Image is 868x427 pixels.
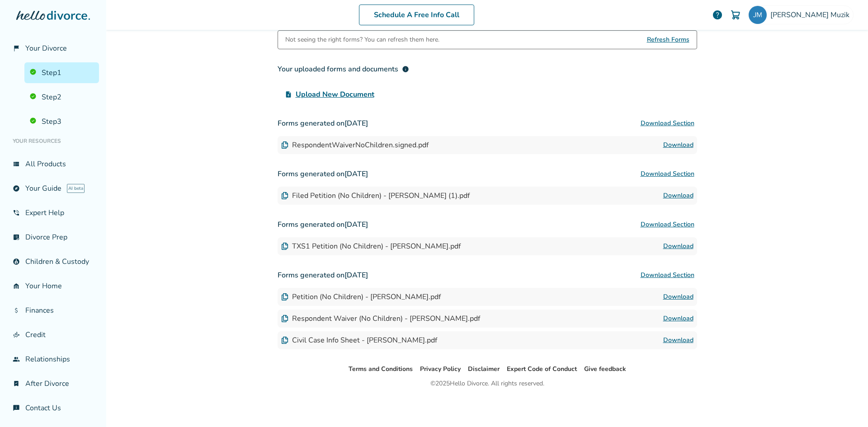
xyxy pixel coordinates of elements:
a: groupRelationships [7,349,99,370]
a: account_childChildren & Custody [7,251,99,272]
a: Step2 [24,87,99,108]
a: view_listAll Products [7,154,99,174]
a: Privacy Policy [420,365,461,373]
h3: Forms generated on [DATE] [278,114,697,132]
span: Your Divorce [25,43,67,53]
span: bookmark_check [13,380,20,387]
img: mjmuzik1234@gmail.com [749,6,767,24]
li: Disclaimer [468,364,500,375]
button: Download Section [638,114,697,132]
a: Step3 [24,111,99,132]
span: phone_in_talk [13,209,20,216]
iframe: Chat Widget [823,384,868,427]
span: [PERSON_NAME] Muzik [770,10,853,20]
a: bookmark_checkAfter Divorce [7,373,99,394]
span: explore [13,185,20,192]
a: Expert Code of Conduct [507,365,577,373]
div: Respondent Waiver (No Children) - [PERSON_NAME].pdf [281,314,480,324]
span: info [402,66,409,73]
img: Cart [730,9,741,20]
a: flag_2Your Divorce [7,38,99,59]
div: RespondentWaiverNoChildren.signed.pdf [281,140,429,150]
a: Schedule A Free Info Call [359,5,474,25]
button: Download Section [638,165,697,183]
a: Download [663,335,693,346]
a: help [712,9,723,20]
span: Refresh Forms [647,31,689,49]
h3: Forms generated on [DATE] [278,266,697,284]
li: Give feedback [584,364,626,375]
span: garage_home [13,282,20,290]
a: Step1 [24,62,99,83]
span: upload_file [285,91,292,98]
div: Not seeing the right forms? You can refresh them here. [285,31,439,49]
a: Download [663,291,693,302]
div: TXS1 Petition (No Children) - [PERSON_NAME].pdf [281,241,461,251]
img: Document [281,192,288,199]
img: Document [281,293,288,300]
button: Download Section [638,216,697,234]
h3: Forms generated on [DATE] [278,165,697,183]
button: Download Section [638,266,697,284]
span: group [13,356,20,363]
a: phone_in_talkExpert Help [7,202,99,223]
a: attach_moneyFinances [7,300,99,321]
span: flag_2 [13,45,20,52]
span: AI beta [67,184,85,193]
img: Document [281,141,288,149]
li: Your Resources [7,132,99,150]
a: chat_infoContact Us [7,398,99,418]
a: Download [663,190,693,201]
div: Civil Case Info Sheet - [PERSON_NAME].pdf [281,335,437,345]
span: Upload New Document [296,89,374,100]
a: garage_homeYour Home [7,276,99,296]
a: list_alt_checkDivorce Prep [7,227,99,248]
img: Document [281,337,288,344]
a: exploreYour GuideAI beta [7,178,99,199]
div: Your uploaded forms and documents [278,64,409,75]
h3: Forms generated on [DATE] [278,216,697,234]
a: finance_modeCredit [7,324,99,345]
span: view_list [13,160,20,168]
img: Document [281,243,288,250]
span: finance_mode [13,331,20,338]
a: Download [663,241,693,252]
span: account_child [13,258,20,265]
div: © 2025 Hello Divorce. All rights reserved. [430,378,544,389]
a: Terms and Conditions [349,365,413,373]
a: Download [663,140,693,150]
div: Petition (No Children) - [PERSON_NAME].pdf [281,292,441,302]
img: Document [281,315,288,322]
span: attach_money [13,307,20,314]
div: Filed Petition (No Children) - [PERSON_NAME] (1).pdf [281,191,470,201]
a: Download [663,313,693,324]
span: chat_info [13,404,20,412]
span: list_alt_check [13,234,20,241]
